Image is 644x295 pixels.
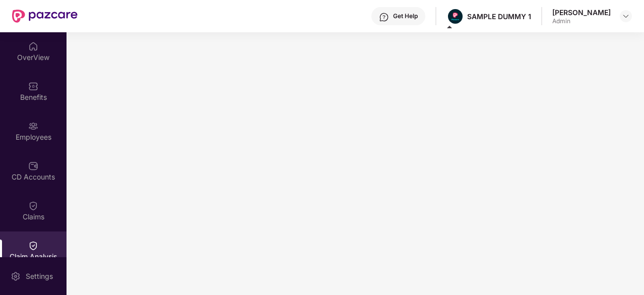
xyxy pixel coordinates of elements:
div: Admin [552,17,611,25]
img: svg+xml;base64,PHN2ZyBpZD0iRW1wbG95ZWVzIiB4bWxucz0iaHR0cDovL3d3dy53My5vcmcvMjAwMC9zdmciIHdpZHRoPS... [28,121,38,131]
img: svg+xml;base64,PHN2ZyBpZD0iU2V0dGluZy0yMHgyMCIgeG1sbnM9Imh0dHA6Ly93d3cudzMub3JnLzIwMDAvc3ZnIiB3aW... [11,271,21,281]
img: New Pazcare Logo [12,10,78,23]
div: Get Help [393,12,418,20]
img: Pazcare_Alternative_logo-01-01.png [448,9,463,24]
img: svg+xml;base64,PHN2ZyBpZD0iSGVscC0zMngzMiIgeG1sbnM9Imh0dHA6Ly93d3cudzMub3JnLzIwMDAvc3ZnIiB3aWR0aD... [379,12,389,22]
img: svg+xml;base64,PHN2ZyBpZD0iQmVuZWZpdHMiIHhtbG5zPSJodHRwOi8vd3d3LnczLm9yZy8yMDAwL3N2ZyIgd2lkdGg9Ij... [28,81,38,91]
div: [PERSON_NAME] [552,8,611,17]
img: svg+xml;base64,PHN2ZyBpZD0iRHJvcGRvd24tMzJ4MzIiIHhtbG5zPSJodHRwOi8vd3d3LnczLm9yZy8yMDAwL3N2ZyIgd2... [622,12,630,20]
div: Settings [23,271,56,281]
img: svg+xml;base64,PHN2ZyBpZD0iQ0RfQWNjb3VudHMiIGRhdGEtbmFtZT0iQ0QgQWNjb3VudHMiIHhtbG5zPSJodHRwOi8vd3... [28,161,38,171]
div: SAMPLE DUMMY 1 [467,12,531,21]
img: svg+xml;base64,PHN2ZyBpZD0iQ2xhaW0iIHhtbG5zPSJodHRwOi8vd3d3LnczLm9yZy8yMDAwL3N2ZyIgd2lkdGg9IjIwIi... [28,201,38,211]
img: svg+xml;base64,PHN2ZyBpZD0iQ2xhaW0iIHhtbG5zPSJodHRwOi8vd3d3LnczLm9yZy8yMDAwL3N2ZyIgd2lkdGg9IjIwIi... [28,241,38,251]
img: svg+xml;base64,PHN2ZyBpZD0iSG9tZSIgeG1sbnM9Imh0dHA6Ly93d3cudzMub3JnLzIwMDAvc3ZnIiB3aWR0aD0iMjAiIG... [28,41,38,51]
